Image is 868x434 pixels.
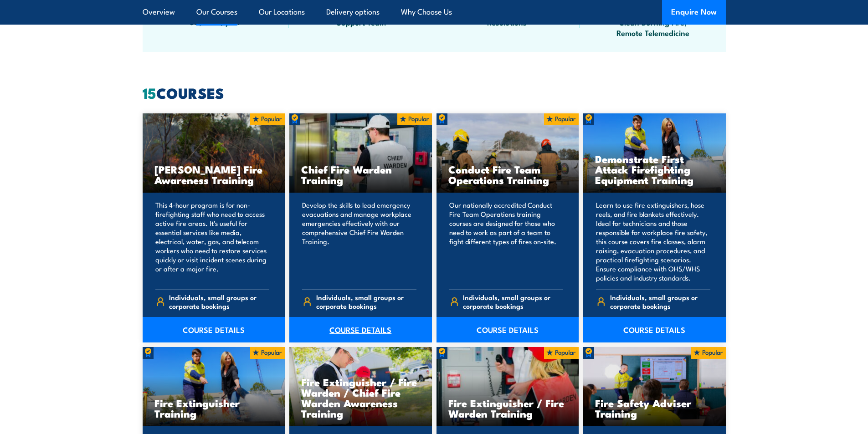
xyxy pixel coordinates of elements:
p: Develop the skills to lead emergency evacuations and manage workplace emergencies effectively wit... [302,200,416,282]
a: COURSE DETAILS [583,317,726,342]
h3: Fire Safety Adviser Training [595,398,714,419]
span: Individuals, small groups or corporate bookings [316,293,416,310]
h3: Fire Extinguisher Training [154,398,273,419]
span: Individuals, small groups or corporate bookings [610,293,710,310]
p: Learn to use fire extinguishers, hose reels, and fire blankets effectively. Ideal for technicians... [596,200,710,282]
a: COURSE DETAILS [143,317,285,342]
a: COURSE DETAILS [289,317,432,342]
h3: Fire Extinguisher / Fire Warden / Chief Fire Warden Awareness Training [301,377,420,419]
a: COURSE DETAILS [437,317,579,342]
span: Individuals, small groups or corporate bookings [463,293,563,310]
strong: 15 [143,81,156,104]
p: This 4-hour program is for non-firefighting staff who need to access active fire areas. It's usef... [155,200,270,282]
h2: COURSES [143,86,726,99]
h3: Demonstrate First Attack Firefighting Equipment Training [595,153,714,185]
h3: Fire Extinguisher / Fire Warden Training [448,398,567,419]
p: Our nationally accredited Conduct Fire Team Operations training courses are designed for those wh... [449,200,564,282]
h3: Chief Fire Warden Training [301,164,420,185]
h3: [PERSON_NAME] Fire Awareness Training [154,164,273,185]
span: Individuals, small groups or corporate bookings [169,293,269,310]
h3: Conduct Fire Team Operations Training [448,164,567,185]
